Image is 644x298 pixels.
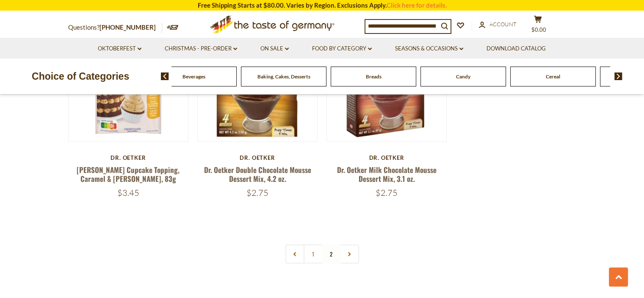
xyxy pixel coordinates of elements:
[68,22,162,33] p: Questions?
[246,187,268,198] span: $2.75
[182,73,205,80] a: Beverages
[197,154,318,161] div: Dr. Oetker
[326,154,447,161] div: Dr. Oetker
[337,164,437,184] a: Dr. Oetker Milk Chocolate Mousse Dessert Mix, 3.1 oz.
[387,1,447,9] a: Click here for details.
[479,20,517,29] a: Account
[204,164,311,184] a: Dr. Oetker Double Chocolate Mousse Dessert Mix, 4.2 oz.
[489,21,517,28] span: Account
[68,154,189,161] div: Dr. Oetker
[165,44,237,53] a: Christmas - PRE-ORDER
[161,72,169,80] img: previous arrow
[304,245,323,264] a: 1
[366,73,381,80] a: Breads
[98,44,141,53] a: Oktoberfest
[486,44,546,53] a: Download Catalog
[456,73,470,80] a: Candy
[525,15,551,36] button: $0.00
[117,187,139,198] span: $3.45
[257,73,310,80] a: Baking, Cakes, Desserts
[312,44,372,53] a: Food By Category
[77,164,180,184] a: [PERSON_NAME] Cupcake Topping, Caramel & [PERSON_NAME], 83g
[376,187,398,198] span: $2.75
[260,44,289,53] a: On Sale
[546,73,560,80] a: Cereal
[100,23,156,31] a: [PHONE_NUMBER]
[614,72,622,80] img: next arrow
[531,26,546,33] span: $0.00
[395,44,463,53] a: Seasons & Occasions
